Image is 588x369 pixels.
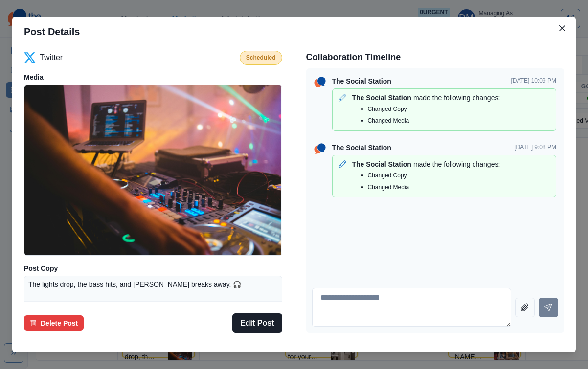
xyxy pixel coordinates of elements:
p: Twitter [40,52,63,64]
img: ssLogoSVG.f144a2481ffb055bcdd00c89108cbcb7.svg [312,141,328,156]
p: Scheduled [246,53,276,62]
p: Media [24,72,282,83]
p: The Social Station [352,159,411,170]
p: made the following changes: [413,93,500,103]
p: Changed Copy [368,171,407,180]
p: The Social Station [352,93,411,103]
p: Post Copy [24,263,282,274]
p: [DATE] 10:09 PM [511,76,556,87]
img: ssLogoSVG.f144a2481ffb055bcdd00c89108cbcb7.svg [312,74,328,90]
p: Changed Media [368,116,409,125]
p: Changed Copy [368,105,407,113]
button: Edit Post [232,313,282,333]
img: dniccjkirhpguswoho82 [24,85,281,256]
button: Delete Post [24,315,84,331]
button: Attach file [515,298,535,317]
p: The Social Station [332,76,391,87]
header: Post Details [12,17,576,47]
p: Collaboration Timeline [306,51,565,64]
button: Send message [539,298,558,317]
button: Close [554,21,570,36]
p: [DATE] 9:08 PM [514,143,556,153]
p: Changed Media [368,183,409,192]
p: made the following changes: [413,159,500,170]
p: The Social Station [332,143,391,153]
